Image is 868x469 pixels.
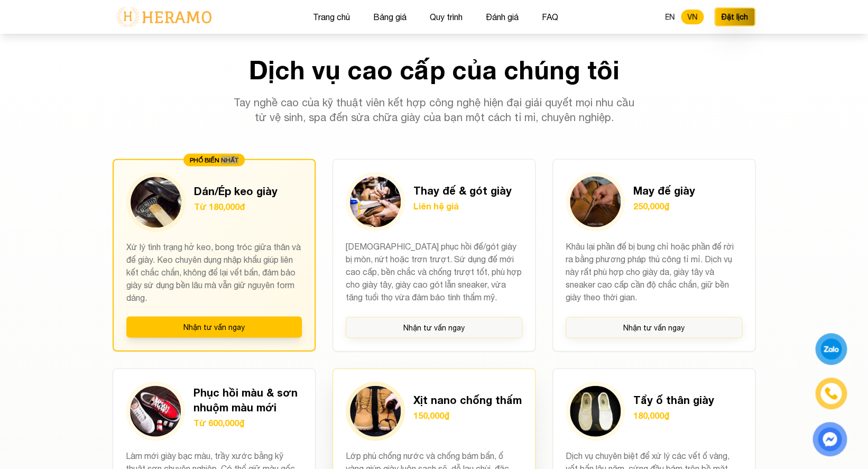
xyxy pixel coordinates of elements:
[633,409,714,421] p: 180,000₫
[346,317,522,338] button: Nhận tư vấn ngay
[194,183,278,198] h3: Dán/Ép keo giày
[633,392,714,407] h3: Tẩy ố thân giày
[346,240,522,304] p: [DEMOGRAPHIC_DATA] phục hồi đế/gót giày bị mòn, nứt hoặc trơn trượt. Sử dụng đế mới cao cấp, bền ...
[633,182,695,197] h3: May đế giày
[633,199,695,212] p: 250,000₫
[815,378,847,409] a: phone-icon
[126,316,302,337] button: Nhận tư vấn ngay
[566,240,742,304] p: Khâu lại phần đế bị bung chỉ hoặc phần đế rời ra bằng phương pháp thủ công tỉ mỉ. Dịch vụ này rất...
[113,6,215,28] img: logo-with-text.png
[350,385,401,436] img: Xịt nano chống thấm
[427,10,466,24] button: Quy trình
[413,199,512,212] p: Liên hệ giá
[193,384,302,414] h3: Phục hồi màu & sơn nhuộm màu mới
[681,10,704,24] button: VN
[413,182,512,197] h3: Thay đế & gót giày
[539,10,561,24] button: FAQ
[126,240,302,304] p: Xử lý tình trạng hở keo, bong tróc giữa thân và đế giày. Keo chuyên dụng nhập khẩu giúp liên kết ...
[413,409,522,421] p: 150,000₫
[570,385,621,436] img: Tẩy ố thân giày
[113,57,755,82] h2: Dịch vụ cao cấp của chúng tôi
[350,176,401,227] img: Thay đế & gót giày
[370,10,410,24] button: Bảng giá
[310,10,353,24] button: Trang chủ
[483,10,522,24] button: Đánh giá
[566,317,742,338] button: Nhận tư vấn ngay
[183,153,245,166] div: PHỔ BIẾN NHẤT
[413,392,522,407] h3: Xịt nano chống thấm
[194,200,278,213] p: Từ 180,000đ
[825,387,837,400] img: phone-icon
[130,385,181,436] img: Phục hồi màu & sơn nhuộm màu mới
[659,10,681,24] button: EN
[193,416,302,429] p: Từ 600,000₫
[570,176,621,227] img: May đế giày
[131,177,181,227] img: Dán/Ép keo giày
[231,95,637,125] p: Tay nghề cao của kỹ thuật viên kết hợp công nghệ hiện đại giải quyết mọi nhu cầu từ vệ sinh, spa ...
[714,7,755,26] button: Đặt lịch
